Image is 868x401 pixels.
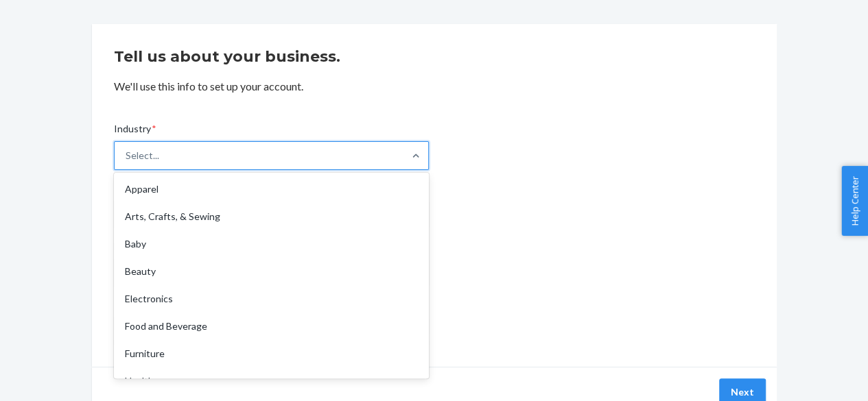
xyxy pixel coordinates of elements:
div: Health [117,367,426,395]
p: We'll use this info to set up your account. [114,79,755,95]
div: Furniture [117,340,426,367]
span: Industry [114,122,156,141]
button: Help Center [841,166,868,236]
h2: Tell us about your business. [114,46,755,68]
div: Food and Beverage [117,313,426,340]
div: Baby [117,230,426,258]
div: Apparel [117,175,426,203]
div: Beauty [117,258,426,285]
div: Arts, Crafts, & Sewing [117,203,426,230]
div: Select... [126,149,159,162]
div: Electronics [117,285,426,313]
